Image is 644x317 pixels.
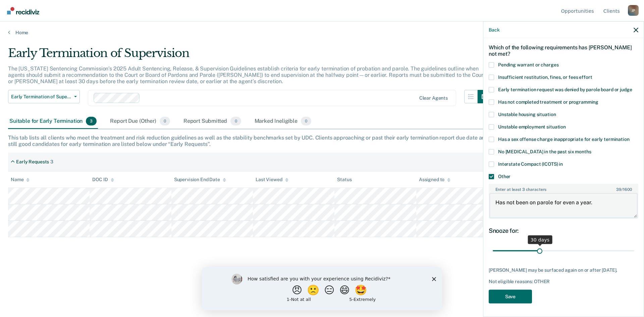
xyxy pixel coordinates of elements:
span: 3 [86,117,97,125]
span: Insufficient restitution, fines, or fees effort [498,74,592,80]
div: Which of the following requirements has [PERSON_NAME] not met? [489,39,638,62]
span: Has not completed treatment or programming [498,99,598,104]
button: Profile dropdown button [628,5,639,16]
textarea: Has not been on parole for even a year. [489,193,638,218]
iframe: Survey by Kim from Recidiviz [202,267,442,310]
div: [PERSON_NAME] may be surfaced again on or after [DATE]. [489,267,638,273]
div: Early Termination of Supervision [8,46,491,65]
div: This tab lists all clients who meet the treatment and risk reduction guidelines as well as the st... [8,135,636,147]
div: 30 days [528,235,552,244]
span: Early Termination of Supervision [11,94,71,100]
div: Marked Ineligible [253,114,313,129]
span: 0 [301,117,311,125]
p: The [US_STATE] Sentencing Commission’s 2025 Adult Sentencing, Release, & Supervision Guidelines e... [8,65,485,85]
span: Has a sex offense charge inappropriate for early termination [498,136,630,142]
div: Assigned to [419,177,450,182]
span: No [MEDICAL_DATA] in the past six months [498,149,591,154]
span: Other [498,173,511,179]
label: Enter at least 3 characters [489,184,638,192]
div: Report Due (Other) [109,114,171,129]
span: 39 [616,187,622,192]
span: / 1600 [616,187,632,192]
span: 0 [230,117,241,125]
a: Home [8,30,636,36]
img: Recidiviz [7,7,39,14]
div: Not eligible reasons: OTHER [489,278,638,284]
div: Last Viewed [256,177,288,182]
div: Early Requests [16,159,49,165]
div: Snooze for: [489,227,638,234]
div: 3 [50,159,53,165]
div: Name [11,177,30,182]
div: J P [628,5,639,16]
span: 0 [160,117,170,125]
span: Early termination request was denied by parole board or judge [498,87,632,92]
span: Unstable housing situation [498,111,556,117]
button: Save [489,289,532,303]
button: Back [489,27,499,33]
span: Unstable employment situation [498,124,566,129]
span: Pending warrant or charges [498,62,558,67]
div: Suitable for Early Termination [8,114,98,129]
div: Clear agents [419,95,448,101]
span: Interstate Compact (ICOTS) in [498,161,563,166]
div: Report Submitted [182,114,243,129]
div: DOC ID [92,177,114,182]
div: Status [337,177,352,182]
div: Supervision End Date [174,177,226,182]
